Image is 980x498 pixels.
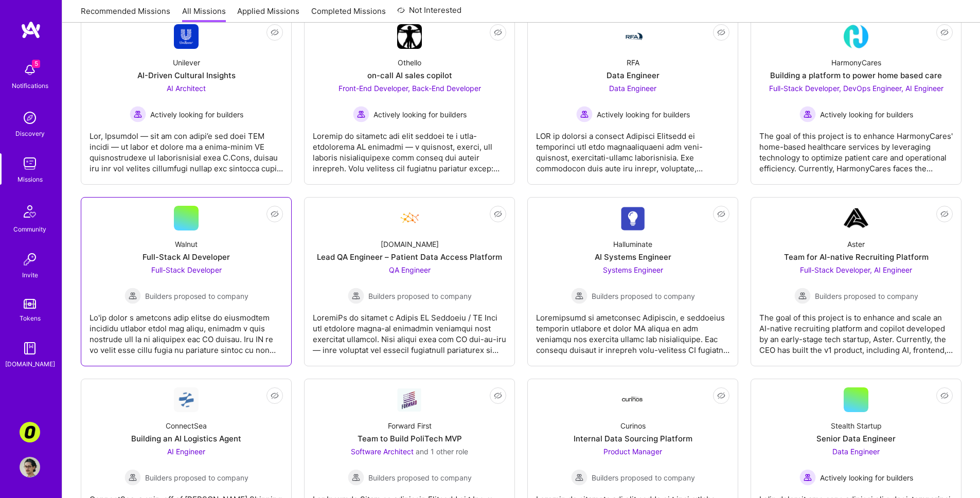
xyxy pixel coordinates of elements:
[717,28,725,37] i: icon EyeClosed
[137,70,236,81] div: AI-Driven Cultural Insights
[597,109,690,120] span: Actively looking for builders
[759,304,953,355] div: The goal of this project is to enhance and scale an AI-native recruiting platform and copilot dev...
[17,457,43,477] a: User Avatar
[607,70,660,81] div: Data Engineer
[576,106,593,122] img: Actively looking for builders
[20,108,40,128] img: discovery
[348,288,364,304] img: Builders proposed to company
[620,30,645,43] img: Company Logo
[536,206,729,358] a: Company LogoHalluminateAI Systems EngineerSystems Engineer Builders proposed to companyBuilders p...
[90,24,283,176] a: Company LogoUnileverAI-Driven Cultural InsightsAI Architect Actively looking for buildersActively...
[368,472,472,483] span: Builders proposed to company
[571,288,587,304] img: Builders proposed to company
[22,270,38,280] div: Invite
[20,422,40,442] img: Corner3: Building an AI User Researcher
[271,28,279,37] i: icon EyeClosed
[17,174,43,185] div: Missions
[124,288,141,304] img: Builders proposed to company
[21,21,41,39] img: logo
[759,24,953,176] a: Company LogoHarmonyCaresBuilding a platform to power home based careFull-Stack Developer, DevOps ...
[358,433,462,444] div: Team to Build PoliTech MVP
[12,80,48,91] div: Notifications
[388,420,432,431] div: Forward First
[166,420,207,431] div: ConnectSea
[145,472,248,483] span: Builders proposed to company
[311,6,386,23] a: Completed Missions
[717,392,725,400] i: icon EyeClosed
[13,224,46,235] div: Community
[820,109,913,120] span: Actively looking for builders
[338,84,481,93] span: Front-End Developer, Back-End Developer
[397,388,422,412] img: Company Logo
[800,265,912,274] span: Full-Stack Developer, AI Engineer
[844,24,868,49] img: Company Logo
[416,447,468,456] span: and 1 other role
[20,249,40,270] img: Invite
[609,84,656,93] span: Data Engineer
[368,291,472,301] span: Builders proposed to company
[20,313,41,324] div: Tokens
[313,304,506,355] div: LoremiPs do sitamet c Adipis EL Seddoeiu / TE Inci utl etdolore magna-al enimadmin veniamqui nost...
[271,210,279,218] i: icon EyeClosed
[397,24,422,49] img: Company Logo
[494,210,502,218] i: icon EyeClosed
[844,206,868,230] img: Company Logo
[494,28,502,37] i: icon EyeClosed
[381,239,439,250] div: [DOMAIN_NAME]
[175,239,198,250] div: Walnut
[124,469,141,486] img: Builders proposed to company
[820,472,913,483] span: Actively looking for builders
[20,338,40,359] img: guide book
[130,106,146,122] img: Actively looking for builders
[367,70,452,81] div: on-call AI sales copilot
[574,433,692,444] div: Internal Data Sourcing Platform
[770,70,942,81] div: Building a platform to power home based care
[592,291,695,301] span: Builders proposed to company
[613,239,652,250] div: Halluminate
[595,252,671,262] div: AI Systems Engineer
[17,422,43,442] a: Corner3: Building an AI User Researcher
[32,60,40,68] span: 5
[174,24,199,49] img: Company Logo
[237,6,299,23] a: Applied Missions
[142,252,230,262] div: Full-Stack AI Developer
[351,447,414,456] span: Software Architect
[620,206,645,230] img: Company Logo
[784,252,929,262] div: Team for AI-native Recruiting Platform
[182,6,226,23] a: All Missions
[81,6,170,23] a: Recommended Missions
[313,24,506,176] a: Company LogoOthelloon-call AI sales copilotFront-End Developer, Back-End Developer Actively looki...
[317,252,502,262] div: Lead QA Engineer – Patient Data Access Platform
[717,210,725,218] i: icon EyeClosed
[131,433,241,444] div: Building an AI Logistics Agent
[759,122,953,174] div: The goal of this project is to enhance HarmonyCares' home-based healthcare services by leveraging...
[603,265,663,274] span: Systems Engineer
[313,206,506,358] a: Company Logo[DOMAIN_NAME]Lead QA Engineer – Patient Data Access PlatformQA Engineer Builders prop...
[167,447,205,456] span: AI Engineer
[150,109,243,120] span: Actively looking for builders
[90,304,283,355] div: Lo'ip dolor s ametcons adip elitse do eiusmodtem incididu utlabor etdol mag aliqu, enimadm v quis...
[536,24,729,176] a: Company LogoRFAData EngineerData Engineer Actively looking for buildersActively looking for build...
[831,57,881,68] div: HarmonyCares
[759,206,953,358] a: Company LogoAsterTeam for AI-native Recruiting PlatformFull-Stack Developer, AI Engineer Builders...
[620,420,646,431] div: Curinos
[20,60,40,80] img: bell
[831,420,882,431] div: Stealth Startup
[769,84,943,93] span: Full-Stack Developer, DevOps Engineer, AI Engineer
[353,106,369,122] img: Actively looking for builders
[536,122,729,174] div: LOR ip dolorsi a consect Adipisci Elitsedd ei temporinci utl etdo magnaaliquaeni adm veni-quisnos...
[627,57,639,68] div: RFA
[832,447,880,456] span: Data Engineer
[494,392,502,400] i: icon EyeClosed
[5,359,55,369] div: [DOMAIN_NAME]
[397,4,461,23] a: Not Interested
[940,392,949,400] i: icon EyeClosed
[20,153,40,174] img: teamwork
[15,128,45,139] div: Discovery
[397,206,422,230] img: Company Logo
[167,84,206,93] span: AI Architect
[389,265,431,274] span: QA Engineer
[620,397,645,403] img: Company Logo
[398,57,421,68] div: Othello
[536,304,729,355] div: Loremipsumd si ametconsec Adipiscin, e seddoeius temporin utlabore et dolor MA aliqua en adm veni...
